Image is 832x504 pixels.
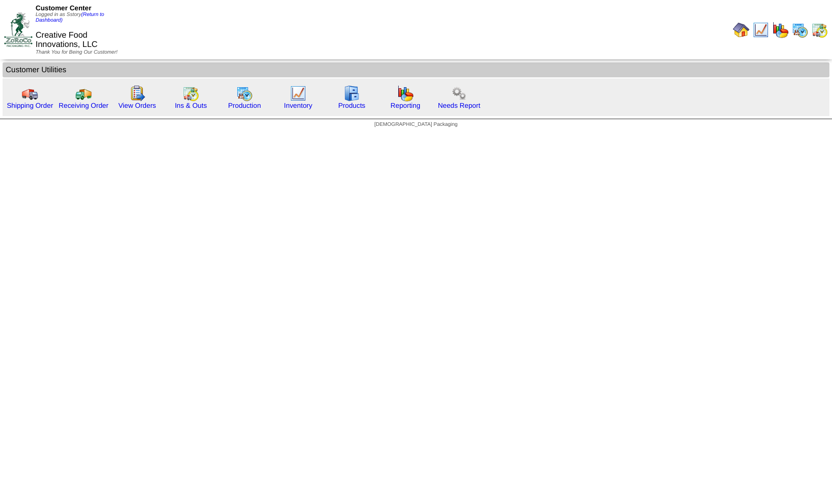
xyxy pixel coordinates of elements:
img: home.gif [733,22,749,38]
img: ZoRoCo_Logo(Green%26Foil)%20jpg.webp [4,12,32,47]
a: Shipping Order [7,102,53,109]
img: line_graph.gif [290,85,306,102]
img: calendarprod.gif [236,85,253,102]
img: workflow.png [451,85,467,102]
img: calendarinout.gif [183,85,199,102]
a: Ins & Outs [175,102,207,109]
span: Creative Food Innovations, LLC [36,31,97,49]
img: line_graph.gif [753,22,769,38]
a: Products [338,102,366,109]
img: cabinet.gif [344,85,360,102]
td: Customer Utilities [3,62,829,77]
span: [DEMOGRAPHIC_DATA] Packaging [374,122,458,127]
img: truck2.gif [75,85,92,102]
a: View Orders [118,102,156,109]
img: graph.gif [397,85,414,102]
a: Needs Report [438,102,480,109]
a: Receiving Order [59,102,108,109]
span: Thank You for Being Our Customer! [36,50,118,55]
a: Inventory [284,102,313,109]
span: Logged in as Sstory [36,12,104,23]
img: calendarinout.gif [811,22,828,38]
img: truck.gif [22,85,38,102]
img: workorder.gif [129,85,145,102]
img: calendarprod.gif [792,22,808,38]
a: Production [228,102,261,109]
img: graph.gif [772,22,789,38]
a: (Return to Dashboard) [36,12,104,23]
span: Customer Center [36,4,91,12]
a: Reporting [390,102,420,109]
